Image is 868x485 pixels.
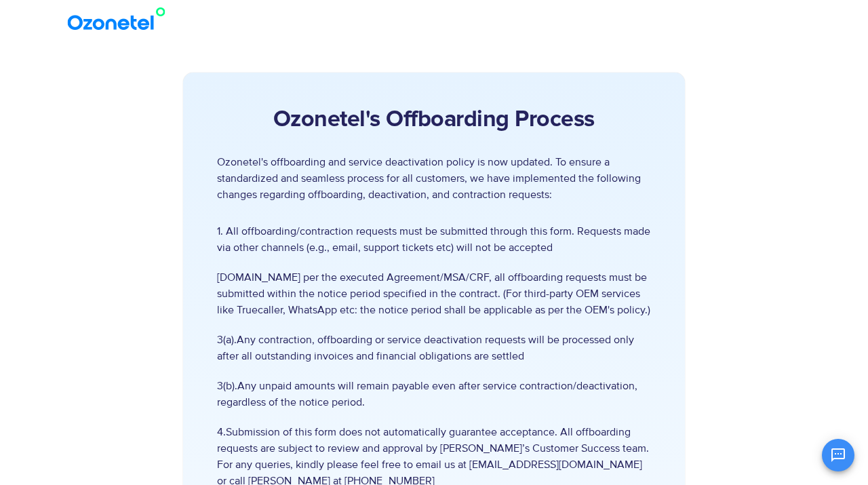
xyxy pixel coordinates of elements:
button: Open chat [822,439,854,471]
span: 3(b).Any unpaid amounts will remain payable even after service contraction/deactivation, regardle... [217,378,651,410]
span: 1. All offboarding/contraction requests must be submitted through this form. Requests made via ot... [217,223,651,256]
span: [DOMAIN_NAME] per the executed Agreement/MSA/CRF, all offboarding requests must be submitted with... [217,269,651,318]
span: 3(a).Any contraction, offboarding or service deactivation requests will be processed only after a... [217,332,651,364]
p: Ozonetel's offboarding and service deactivation policy is now updated. To ensure a standardized a... [217,154,651,203]
h2: Ozonetel's Offboarding Process [217,106,651,134]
